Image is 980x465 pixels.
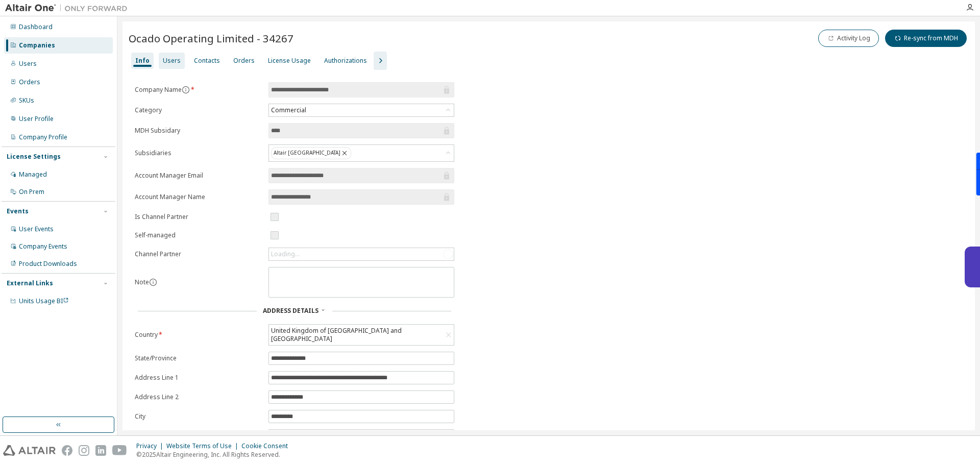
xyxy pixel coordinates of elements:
[135,193,262,201] label: Account Manager Name
[818,30,879,47] button: Activity Log
[19,242,67,251] div: Company Events
[19,225,54,233] div: User Events
[19,60,37,68] div: Users
[166,442,241,450] div: Website Terms of Use
[271,147,351,159] div: Altair [GEOGRAPHIC_DATA]
[79,445,89,456] img: instagram.svg
[269,325,454,345] div: United Kingdom of [GEOGRAPHIC_DATA] and [GEOGRAPHIC_DATA]
[269,104,454,116] div: Commercial
[241,442,294,450] div: Cookie Consent
[135,393,262,401] label: Address Line 2
[19,188,44,196] div: On Prem
[149,278,157,286] button: information
[7,207,29,215] div: Events
[135,149,262,157] label: Subsidiaries
[135,172,262,180] label: Account Manager Email
[135,106,262,114] label: Category
[62,445,72,456] img: facebook.svg
[136,450,294,459] p: © 2025 Altair Engineering, Inc. All Rights Reserved.
[135,374,262,382] label: Address Line 1
[135,354,262,362] label: State/Province
[135,331,262,339] label: Country
[135,86,262,94] label: Company Name
[135,57,150,65] div: Info
[182,86,190,94] button: information
[135,250,262,258] label: Channel Partner
[135,278,149,286] label: Note
[7,153,61,161] div: License Settings
[19,297,69,305] span: Units Usage BI
[194,57,220,65] div: Contacts
[135,412,262,421] label: City
[95,445,106,456] img: linkedin.svg
[19,260,77,268] div: Product Downloads
[19,78,40,86] div: Orders
[269,105,308,116] div: Commercial
[135,127,262,135] label: MDH Subsidary
[19,170,47,179] div: Managed
[19,115,54,123] div: User Profile
[19,133,67,141] div: Company Profile
[7,279,53,287] div: External Links
[269,325,443,345] div: United Kingdom of [GEOGRAPHIC_DATA] and [GEOGRAPHIC_DATA]
[163,57,181,65] div: Users
[271,250,300,258] div: Loading...
[136,442,166,450] div: Privacy
[269,248,454,260] div: Loading...
[263,306,318,315] span: Address Details
[268,57,311,65] div: License Usage
[19,23,53,31] div: Dashboard
[324,57,367,65] div: Authorizations
[135,213,262,221] label: Is Channel Partner
[269,145,454,161] div: Altair [GEOGRAPHIC_DATA]
[233,57,255,65] div: Orders
[112,445,127,456] img: youtube.svg
[129,31,293,45] span: Ocado Operating Limited - 34267
[19,41,55,50] div: Companies
[5,3,133,13] img: Altair One
[885,30,967,47] button: Re-sync from MDH
[19,96,34,105] div: SKUs
[135,231,262,239] label: Self-managed
[3,445,56,456] img: altair_logo.svg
